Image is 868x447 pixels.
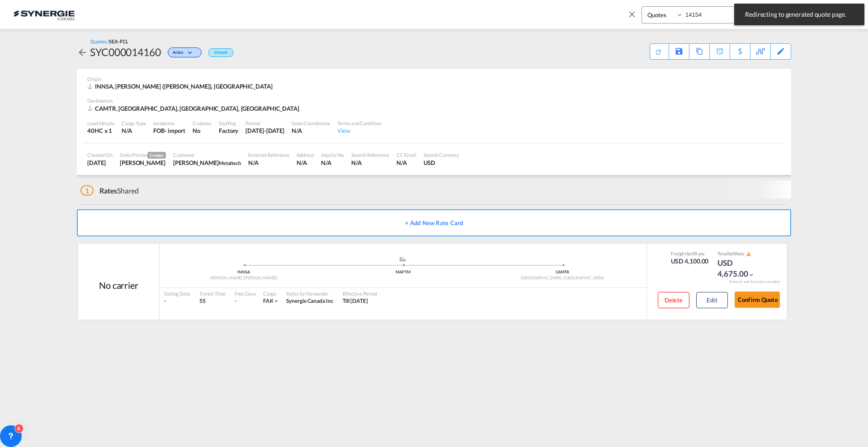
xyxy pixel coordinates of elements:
div: - [164,297,190,305]
div: Pablo Gomez Saldarriaga [120,159,166,167]
div: No [193,127,212,135]
div: External Reference [248,151,289,158]
div: Cargo Type [122,120,146,127]
div: - import [165,127,185,135]
span: Active [173,50,186,58]
div: USD 4,675.00 [717,258,763,279]
div: 19 Aug 2025 [87,159,113,167]
div: View [337,127,381,135]
md-icon: icon-chevron-down [273,298,279,304]
div: Origin [87,75,781,82]
div: Default [208,48,233,57]
div: Total Rate [717,250,763,258]
div: Inquiry No. [321,151,344,158]
div: USD [424,159,459,167]
div: N/A [292,127,330,135]
div: MAPTM [323,269,482,275]
div: SYC000014160 [90,45,161,59]
md-icon: icon-chevron-down [186,51,197,56]
md-icon: assets/icons/custom/ship-fill.svg [397,257,408,261]
span: Sell [687,251,694,256]
div: N/A [297,159,314,167]
div: Sailing Date [164,290,190,297]
div: Freight Rate [671,250,709,257]
div: N/A [396,159,416,167]
div: [PERSON_NAME] ([PERSON_NAME]) [164,275,323,281]
button: Edit [696,292,728,308]
div: Synergie Canada Inc [286,297,333,305]
div: 31 Aug 2025 [245,127,284,135]
div: Marie-Pier Monette [173,159,241,167]
div: Remark and Inclusion included [722,279,787,284]
md-icon: icon-close [627,9,637,19]
div: INNSA, Jawaharlal Nehru (Nhava Sheva), Asia Pacific [87,82,275,90]
div: Shared [80,186,139,196]
div: INNSA [164,269,323,275]
div: Sales Person [120,151,166,159]
md-icon: icon-chevron-down [748,272,755,278]
button: + Add New Rate Card [77,209,791,236]
div: N/A [321,159,344,167]
div: Transit Time [199,290,226,297]
button: Confirm Quote [735,292,780,308]
span: icon-close [627,6,642,28]
button: Delete [658,292,689,308]
div: Save As Template [669,44,689,59]
div: - [235,297,236,305]
div: Factory Stuffing [219,127,238,135]
span: Rates [99,186,118,195]
div: Load Details [87,120,114,127]
div: Change Status Here [168,47,202,57]
div: Cargo [263,290,280,297]
div: 55 [199,297,226,305]
span: Synergie Canada Inc [286,297,333,304]
span: FAK [263,297,274,304]
div: No carrier [99,279,138,292]
div: FOB [153,127,165,135]
div: Terms and Condition [337,120,381,127]
div: N/A [122,127,146,135]
md-icon: icon-arrow-left [77,47,88,58]
span: Till [DATE] [343,297,368,304]
button: icon-alert [745,251,751,258]
span: 1 [80,185,94,196]
div: CAMTR [483,269,642,275]
md-icon: icon-alert [746,251,751,257]
div: Search Currency [424,151,459,158]
div: Free Days [235,290,256,297]
img: 1f56c880d42311ef80fc7dca854c8e59.png [14,4,75,24]
div: icon-arrow-left [77,45,90,59]
div: Incoterms [153,120,185,127]
div: Stuffing [219,120,238,127]
span: Metaltech [219,160,241,166]
div: Quote PDF is not available at this time [655,44,664,56]
div: CC Email [396,151,416,158]
div: Destination [87,97,781,104]
div: Customer [173,151,241,158]
div: Address [297,151,314,158]
div: Customs [193,120,212,127]
div: N/A [351,159,389,167]
div: [GEOGRAPHIC_DATA], [GEOGRAPHIC_DATA] [483,275,642,281]
span: INNSA, [PERSON_NAME] ([PERSON_NAME]), [GEOGRAPHIC_DATA] [95,83,273,90]
span: Sell [728,251,735,256]
div: Search Reference [351,151,389,158]
div: USD 4,100.00 [671,257,709,266]
span: Creator [147,152,166,159]
div: 40HC x 1 [87,127,114,135]
div: Quotes /SEA-FCL [90,38,128,45]
div: N/A [248,159,289,167]
div: Created On [87,151,113,158]
span: Redirecting to generated quote page. [742,10,856,19]
div: Period [245,120,284,127]
div: Change Status Here [161,45,204,59]
div: Rates by Forwarder [286,290,333,297]
div: Till 18 Sep 2025 [343,297,368,305]
md-icon: icon-refresh [655,48,662,56]
div: Effective Period [343,290,377,297]
div: Sales Coordinator [292,120,330,127]
span: SEA-FCL [109,38,128,44]
div: CAMTR, Montreal, QC, Americas [87,104,302,113]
